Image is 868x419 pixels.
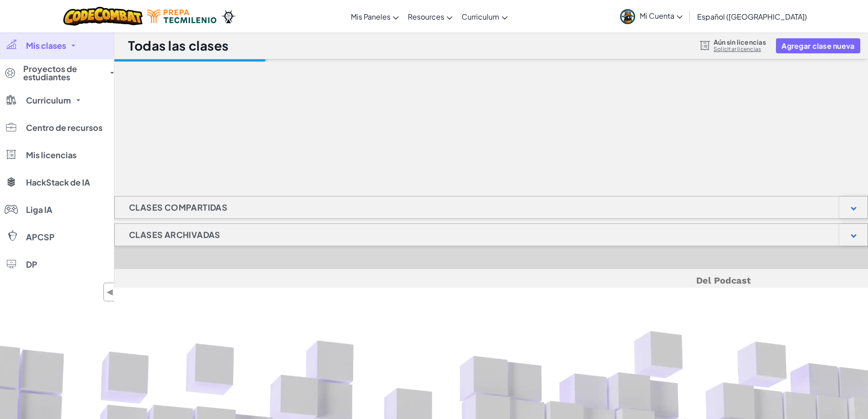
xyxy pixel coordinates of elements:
[462,12,499,21] span: Curriculum
[26,41,66,50] span: Mis clases
[616,2,687,31] a: Mi Cuenta
[147,10,216,23] img: Tecmilenio logo
[714,38,766,46] span: Aún sin licencias
[26,151,77,159] span: Mis licencias
[115,196,241,219] h1: Clases compartidas
[115,223,235,246] h1: Clases Archivadas
[697,12,807,21] span: Español ([GEOGRAPHIC_DATA])
[26,96,71,104] span: Curriculum
[221,10,236,23] img: Ozaria
[346,4,403,29] a: Mis Paneles
[776,38,860,53] button: Agregar clase nueva
[63,7,143,26] img: CodeCombat logo
[457,4,512,29] a: Curriculum
[26,124,103,132] span: Centro de recursos
[26,206,52,214] span: Liga IA
[620,9,635,24] img: avatar
[408,12,444,21] span: Resources
[106,285,114,299] span: ◀
[128,37,229,54] h1: Todas las clases
[23,65,105,81] span: Proyectos de estudiantes
[693,4,812,29] a: Español ([GEOGRAPHIC_DATA])
[403,4,457,29] a: Resources
[351,12,390,21] span: Mis Paneles
[640,11,683,21] span: Mi Cuenta
[714,46,766,53] a: Solicitar licencias
[26,178,90,186] span: HackStack de IA
[231,274,751,288] h5: Del Podcast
